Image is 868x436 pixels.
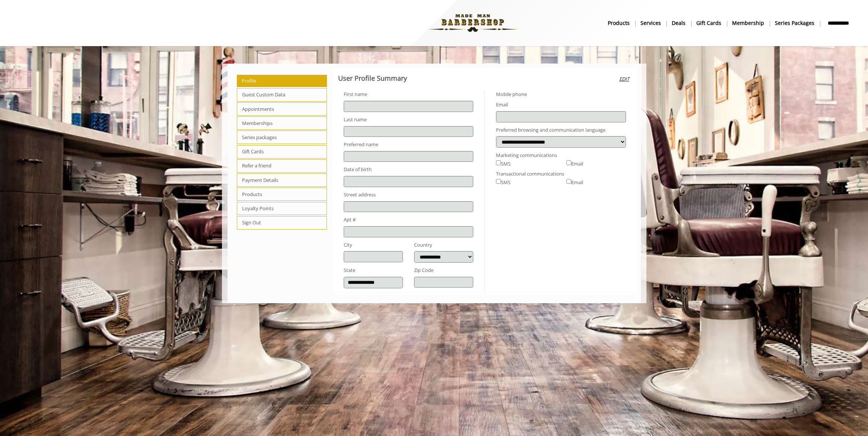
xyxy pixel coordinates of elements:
[237,187,327,201] span: Products
[608,19,630,27] b: products
[338,74,407,83] b: User Profile Summary
[640,19,661,27] b: Services
[672,19,686,27] b: Deals
[237,216,327,230] span: Sign Out
[237,173,327,187] span: Payment Details
[237,116,327,130] span: Memberships
[237,88,327,102] span: Guest Custom Data
[237,131,327,144] span: Series packages
[602,17,635,28] a: Productsproducts
[775,19,814,27] b: Series packages
[619,75,629,83] i: Edit
[732,19,764,27] b: Membership
[691,17,727,28] a: Gift cardsgift cards
[237,145,327,158] span: Gift Cards
[770,17,820,28] a: Series packagesSeries packages
[635,17,667,28] a: ServicesServices
[422,3,524,44] img: Made Man Barbershop logo
[667,17,691,28] a: DealsDeals
[696,19,721,27] b: gift cards
[237,159,327,173] span: Refer a friend
[237,75,327,87] span: Profile
[237,202,327,215] span: Loyalty Points
[237,102,327,116] span: Appointments
[727,17,770,28] a: MembershipMembership
[617,67,632,91] button: Edit user profile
